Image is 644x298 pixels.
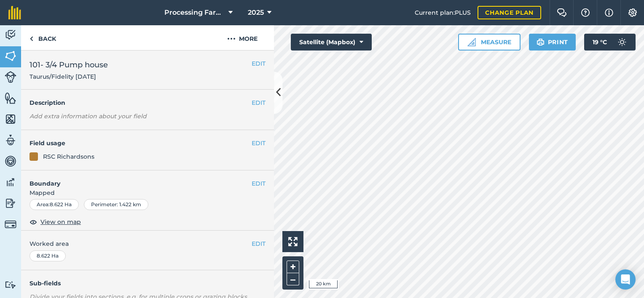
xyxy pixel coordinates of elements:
[252,138,266,148] button: EDIT
[614,34,631,51] img: svg+xml;base64,PD94bWwgdmVyc2lvbj0iMS4wIiBlbmNvZGluZz0idXRmLTgiPz4KPCEtLSBHZW5lcmF0b3I6IEFkb2JlIE...
[5,155,16,168] img: svg+xml;base64,PD94bWwgdmVyc2lvbj0iMS4wIiBlbmNvZGluZz0idXRmLTgiPz4KPCEtLSBHZW5lcmF0b3I6IEFkb2JlIE...
[21,25,64,50] a: Back
[5,50,16,62] img: svg+xml;base64,PHN2ZyB4bWxucz0iaHR0cDovL3d3dy53My5vcmcvMjAwMC9zdmciIHdpZHRoPSI1NiIgaGVpZ2h0PSI2MC...
[458,34,521,51] button: Measure
[287,261,299,273] button: +
[40,217,81,226] span: View on map
[164,8,225,18] span: Processing Farms
[30,72,108,81] span: Taurus/Fidelity [DATE]
[30,112,147,120] em: Add extra information about your field
[30,217,37,227] img: svg+xml;base64,PHN2ZyB4bWxucz0iaHR0cDovL3d3dy53My5vcmcvMjAwMC9zdmciIHdpZHRoPSIxOCIgaGVpZ2h0PSIyNC...
[605,8,613,18] img: svg+xml;base64,PHN2ZyB4bWxucz0iaHR0cDovL3d3dy53My5vcmcvMjAwMC9zdmciIHdpZHRoPSIxNyIgaGVpZ2h0PSIxNy...
[628,8,638,17] img: A cog icon
[5,29,16,41] img: svg+xml;base64,PD94bWwgdmVyc2lvbj0iMS4wIiBlbmNvZGluZz0idXRmLTgiPz4KPCEtLSBHZW5lcmF0b3I6IEFkb2JlIE...
[287,273,299,285] button: –
[5,134,16,146] img: svg+xml;base64,PD94bWwgdmVyc2lvbj0iMS4wIiBlbmNvZGluZz0idXRmLTgiPz4KPCEtLSBHZW5lcmF0b3I6IEFkb2JlIE...
[84,199,148,210] div: Perimeter : 1.422 km
[248,8,264,18] span: 2025
[211,25,274,50] button: More
[5,218,16,230] img: svg+xml;base64,PD94bWwgdmVyc2lvbj0iMS4wIiBlbmNvZGluZz0idXRmLTgiPz4KPCEtLSBHZW5lcmF0b3I6IEFkb2JlIE...
[30,239,266,248] span: Worked area
[252,239,266,248] button: EDIT
[21,279,274,288] h4: Sub-fields
[5,281,16,289] img: svg+xml;base64,PD94bWwgdmVyc2lvbj0iMS4wIiBlbmNvZGluZz0idXRmLTgiPz4KPCEtLSBHZW5lcmF0b3I6IEFkb2JlIE...
[467,38,476,46] img: Ruler icon
[529,34,576,51] button: Print
[5,197,16,210] img: svg+xml;base64,PD94bWwgdmVyc2lvbj0iMS4wIiBlbmNvZGluZz0idXRmLTgiPz4KPCEtLSBHZW5lcmF0b3I6IEFkb2JlIE...
[580,8,590,17] img: A question mark icon
[30,98,266,107] h4: Description
[291,34,372,51] button: Satellite (Mapbox)
[30,34,33,44] img: svg+xml;base64,PHN2ZyB4bWxucz0iaHR0cDovL3d3dy53My5vcmcvMjAwMC9zdmciIHdpZHRoPSI5IiBoZWlnaHQ9IjI0Ii...
[615,269,636,290] div: Open Intercom Messenger
[30,138,252,148] h4: Field usage
[478,6,541,19] a: Change plan
[593,34,607,51] span: 19 ° C
[288,237,298,246] img: Four arrows, one pointing top left, one top right, one bottom right and the last bottom left
[557,8,567,17] img: Two speech bubbles overlapping with the left bubble in the forefront
[8,6,21,19] img: fieldmargin Logo
[43,152,94,161] div: RSC Richardsons
[5,92,16,104] img: svg+xml;base64,PHN2ZyB4bWxucz0iaHR0cDovL3d3dy53My5vcmcvMjAwMC9zdmciIHdpZHRoPSI1NiIgaGVpZ2h0PSI2MC...
[252,59,266,68] button: EDIT
[252,98,266,107] button: EDIT
[21,170,252,188] h4: Boundary
[227,34,236,44] img: svg+xml;base64,PHN2ZyB4bWxucz0iaHR0cDovL3d3dy53My5vcmcvMjAwMC9zdmciIHdpZHRoPSIyMCIgaGVpZ2h0PSIyNC...
[21,188,274,197] span: Mapped
[584,34,636,51] button: 19 °C
[30,59,108,71] span: 101- 3/4 Pump house
[252,179,266,188] button: EDIT
[5,113,16,125] img: svg+xml;base64,PHN2ZyB4bWxucz0iaHR0cDovL3d3dy53My5vcmcvMjAwMC9zdmciIHdpZHRoPSI1NiIgaGVpZ2h0PSI2MC...
[30,199,79,210] div: Area : 8.622 Ha
[30,250,66,261] div: 8.622 Ha
[415,8,471,17] span: Current plan : PLUS
[5,71,16,83] img: svg+xml;base64,PD94bWwgdmVyc2lvbj0iMS4wIiBlbmNvZGluZz0idXRmLTgiPz4KPCEtLSBHZW5lcmF0b3I6IEFkb2JlIE...
[5,176,16,189] img: svg+xml;base64,PD94bWwgdmVyc2lvbj0iMS4wIiBlbmNvZGluZz0idXRmLTgiPz4KPCEtLSBHZW5lcmF0b3I6IEFkb2JlIE...
[30,217,81,227] button: View on map
[537,37,545,47] img: svg+xml;base64,PHN2ZyB4bWxucz0iaHR0cDovL3d3dy53My5vcmcvMjAwMC9zdmciIHdpZHRoPSIxOSIgaGVpZ2h0PSIyNC...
